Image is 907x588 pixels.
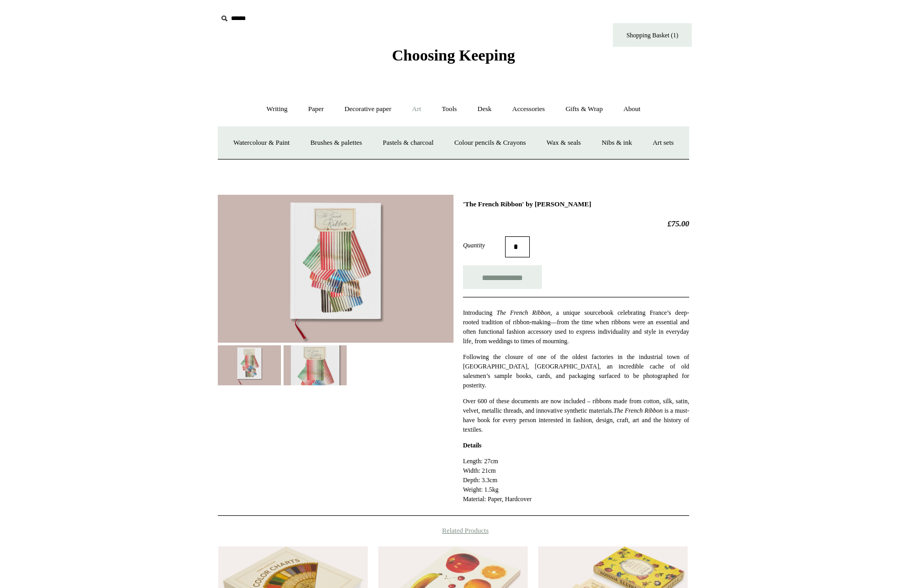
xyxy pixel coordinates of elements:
p: Over 600 of these documents are now included – ribbons made from cotton, silk, satin, velvet, met... [463,396,689,434]
a: Brushes & palettes [301,129,371,157]
p: Length: 27cm Width: 21cm Depth: 3.3cm Weight: 1.5kg Material: Paper, Hardcover [463,456,689,504]
a: Gifts & Wrap [556,95,612,123]
strong: Details [463,442,481,449]
a: Choosing Keeping [392,55,515,62]
span: Choosing Keeping [392,46,515,64]
img: 'The French Ribbon' by Suzanne Slesin [218,345,281,385]
a: Nibs & ink [592,129,641,157]
h4: Related Products [190,526,717,535]
a: Art [402,95,430,123]
a: Decorative paper [335,95,401,123]
p: Following the closure of one of the oldest factories in the industrial town of [GEOGRAPHIC_DATA],... [463,352,689,390]
a: About [614,95,650,123]
h1: 'The French Ribbon' by [PERSON_NAME] [463,200,689,208]
label: Quantity [463,241,505,250]
h2: £75.00 [463,219,689,228]
img: 'The French Ribbon' by Suzanne Slesin [284,345,347,385]
a: Watercolour & Paint [224,129,299,157]
p: Introducing , a unique sourcebook celebrating France’s deep-rooted tradition of ribbon-making—fro... [463,308,689,346]
a: Tools [432,95,467,123]
a: Pastels & charcoal [373,129,443,157]
a: Shopping Basket (1) [613,23,692,47]
a: Art sets [643,129,683,157]
em: The French Ribbon [497,309,551,316]
a: Writing [257,95,297,123]
a: Accessories [503,95,555,123]
a: Desk [468,95,501,123]
a: Wax & seals [537,129,590,157]
a: Colour pencils & Crayons [445,129,535,157]
img: 'The French Ribbon' by Suzanne Slesin [218,195,453,343]
a: Paper [299,95,334,123]
em: The French Ribbon [613,407,664,414]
